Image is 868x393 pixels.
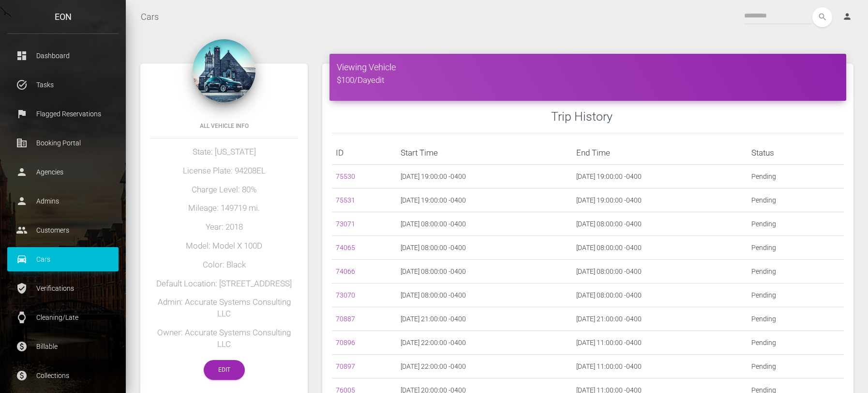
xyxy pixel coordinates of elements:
[15,107,111,121] p: Flagged Reservations
[7,363,119,388] a: paid Collections
[7,73,119,97] a: task_alt Tasks
[336,220,355,228] a: 73071
[397,260,572,283] td: [DATE] 08:00:00 -0400
[336,362,355,370] a: 70897
[15,310,111,325] p: Cleaning/Late
[336,244,355,252] a: 74065
[150,278,298,290] h5: Default Location: [STREET_ADDRESS]
[842,12,852,21] i: person
[7,102,119,126] a: flag Flagged Reservations
[15,281,111,296] p: Verifications
[150,240,298,252] h5: Model: Model X 100D
[551,108,844,125] h3: Trip History
[7,334,119,359] a: paid Billable
[748,165,844,189] td: Pending
[748,260,844,283] td: Pending
[150,221,298,233] h5: Year: 2018
[572,307,748,331] td: [DATE] 21:00:00 -0400
[812,7,832,27] button: search
[397,212,572,236] td: [DATE] 08:00:00 -0400
[748,331,844,355] td: Pending
[572,189,748,212] td: [DATE] 19:00:00 -0400
[15,194,111,208] p: Admins
[15,339,111,354] p: Billable
[7,218,119,242] a: people Customers
[15,223,111,237] p: Customers
[397,307,572,331] td: [DATE] 21:00:00 -0400
[150,146,298,158] h5: State: [US_STATE]
[7,131,119,155] a: corporate_fare Booking Portal
[336,267,355,275] a: 74066
[572,141,748,165] th: End Time
[397,141,572,165] th: Start Time
[150,184,298,196] h5: Charge Level: 80%
[7,44,119,68] a: dashboard Dashboard
[572,283,748,307] td: [DATE] 08:00:00 -0400
[15,165,111,179] p: Agencies
[748,141,844,165] th: Status
[336,339,355,346] a: 70896
[397,236,572,260] td: [DATE] 08:00:00 -0400
[572,260,748,283] td: [DATE] 08:00:00 -0400
[748,236,844,260] td: Pending
[397,331,572,355] td: [DATE] 22:00:00 -0400
[748,307,844,331] td: Pending
[748,355,844,378] td: Pending
[336,196,355,204] a: 75531
[7,276,119,300] a: verified_user Verifications
[332,141,397,165] th: ID
[15,368,111,383] p: Collections
[572,331,748,355] td: [DATE] 11:00:00 -0400
[15,78,111,92] p: Tasks
[337,75,839,86] h5: $100/Day
[193,39,255,102] img: 115.jpg
[336,315,355,323] a: 70887
[748,212,844,236] td: Pending
[150,297,298,320] h5: Admin: Accurate Systems Consulting LLC
[150,203,298,214] h5: Mileage: 149719 mi.
[15,48,111,63] p: Dashboard
[397,189,572,212] td: [DATE] 19:00:00 -0400
[15,136,111,150] p: Booking Portal
[572,212,748,236] td: [DATE] 08:00:00 -0400
[572,236,748,260] td: [DATE] 08:00:00 -0400
[748,283,844,307] td: Pending
[7,305,119,330] a: watch Cleaning/Late
[336,173,355,180] a: 75530
[150,327,298,350] h5: Owner: Accurate Systems Consulting LLC
[7,247,119,271] a: drive_eta Cars
[572,165,748,189] td: [DATE] 19:00:00 -0400
[336,291,355,299] a: 73070
[397,355,572,378] td: [DATE] 22:00:00 -0400
[748,189,844,212] td: Pending
[150,165,298,177] h5: License Plate: 94208EL
[204,360,245,380] a: Edit
[572,355,748,378] td: [DATE] 11:00:00 -0400
[7,160,119,184] a: person Agencies
[15,252,111,267] p: Cars
[7,189,119,213] a: person Admins
[141,5,159,29] a: Cars
[371,75,384,85] a: edit
[150,259,298,271] h5: Color: Black
[397,165,572,189] td: [DATE] 19:00:00 -0400
[150,122,298,130] h6: All Vehicle Info
[835,7,861,27] a: person
[337,61,839,73] h4: Viewing Vehicle
[397,283,572,307] td: [DATE] 08:00:00 -0400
